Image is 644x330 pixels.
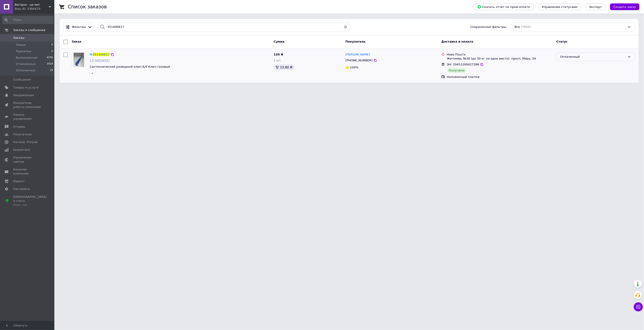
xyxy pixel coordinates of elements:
[51,49,53,53] span: 2
[72,53,86,67] a: Фото товару
[341,23,350,31] button: Очистить
[447,75,553,79] div: Наложенный платеж
[47,62,53,66] span: 3424
[16,56,38,60] span: Выполненные
[72,40,81,43] span: Заказ
[98,23,350,31] input: Поиск по номеру заказа, ФИО покупателя, номеру телефона, Email, номеру накладной
[346,40,366,43] span: Покупатель
[16,62,36,66] span: Отмененные
[447,68,466,73] div: Получено
[589,5,602,9] span: Экспорт
[90,59,110,62] span: 13:50[DATE]
[447,63,479,66] span: ЭН: 20451200427286
[2,16,53,24] input: Поиск
[16,49,31,53] span: Принятые
[515,25,520,29] span: Все
[346,53,370,56] span: [PERSON_NAME]
[477,5,530,9] span: Скачать отчет по пром-оплате
[90,53,93,56] span: №
[350,66,358,69] span: 100%
[93,53,110,56] span: 351406817
[13,113,42,121] span: Панель управления
[13,86,39,90] span: Товары и услуги
[13,148,30,152] span: Аналитика
[13,36,24,40] span: Заказы
[16,68,35,72] span: Оплаченные
[47,56,53,60] span: 4195
[74,53,84,67] img: Фото товару
[346,53,370,57] a: [PERSON_NAME]
[474,3,534,10] button: Скачать отчет по пром-оплате
[13,187,30,191] span: Настройки
[15,7,54,11] div: Ваш ID: 3384479
[16,43,26,47] span: Новые
[13,167,42,176] span: Кошелек компании
[447,53,553,57] div: Нова Пошта
[13,155,42,164] span: Управление сайтом
[538,3,581,10] button: Управление статусами
[610,3,639,10] button: Создать заказ
[90,65,170,68] a: Сантехнический разводной ключ Б/У Ключ газовый
[13,195,47,207] span: [DEMOGRAPHIC_DATA] и счета
[13,179,25,183] span: Маркет
[13,203,47,207] div: Prom топ
[586,3,606,10] button: Экспорт
[274,53,283,56] span: 120 ₴
[470,25,507,29] span: Сохраненные фильтры:
[13,140,38,144] span: Каталог ProSale
[68,4,107,10] h1: Список заказов
[447,57,553,61] div: Житомир, №30 (до 30 кг на одно место): просп. Миру, 34
[274,59,282,62] span: 1 шт.
[560,55,626,59] div: Оплаченный
[614,5,636,9] span: Создать заказ
[13,132,32,136] span: Покупатели
[13,78,31,82] span: Сообщения
[542,5,577,9] span: Управление статусами
[15,3,49,7] span: Вигiдно - це ми!
[51,43,53,47] span: 0
[72,25,86,29] span: Фильтры
[50,68,53,72] span: 29
[274,65,294,70] div: 13.80 ₴
[634,302,643,311] button: Чат с покупателем
[13,93,34,97] span: Уведомления
[441,40,473,43] span: Доставка и оплата
[13,28,45,32] span: Заказы и сообщения
[346,59,372,62] span: [PHONE_NUMBER]
[556,40,568,43] span: Статус
[274,40,284,43] span: Сумма
[606,5,639,8] a: Создать заказ
[521,25,531,29] span: (7650)
[13,125,25,129] span: Отзывы
[90,53,110,56] a: №351406817
[13,101,42,109] span: Показатели работы компании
